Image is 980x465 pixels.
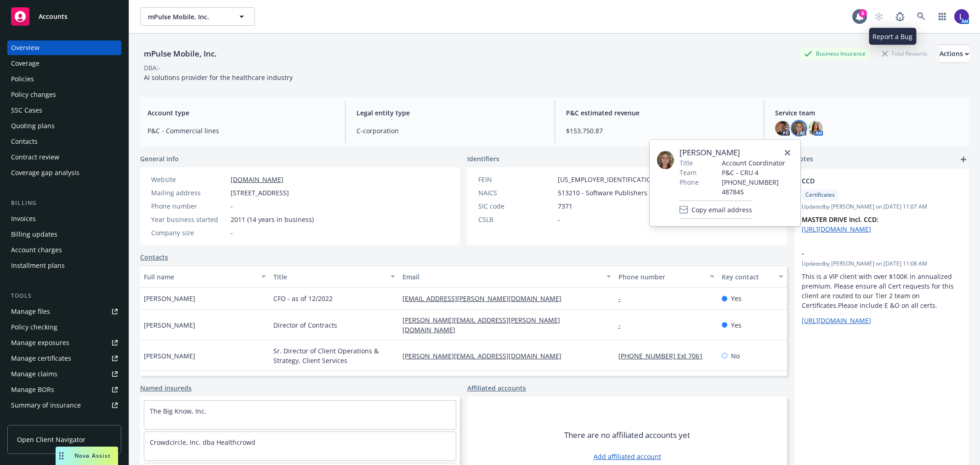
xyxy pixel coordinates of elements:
[808,121,823,136] img: photo
[402,352,569,360] a: [PERSON_NAME][EMAIL_ADDRESS][DOMAIN_NAME]
[7,291,121,301] div: Tools
[273,272,385,282] div: Title
[7,335,121,350] span: Manage exposures
[7,243,121,257] a: Account charges
[940,45,969,63] button: Actions
[147,108,334,118] span: Account type
[478,201,554,211] div: SIC code
[11,103,42,118] div: SSC Cases
[144,351,195,361] span: [PERSON_NAME]
[11,258,65,273] div: Installment plans
[140,383,192,393] a: Named insureds
[467,383,526,393] a: Affiliated accounts
[722,158,793,168] span: Account Coordinator
[794,241,969,333] div: -Updatedby [PERSON_NAME] on [DATE] 11:08 AMThis is a VIP client with over $100K in annualized pre...
[478,215,554,224] div: CSLB
[7,227,121,242] a: Billing updates
[151,188,227,198] div: Mailing address
[7,320,121,335] a: Policy checking
[558,201,572,211] span: 7371
[56,447,118,465] button: Nova Assist
[7,198,121,208] div: Billing
[11,134,38,149] div: Contacts
[467,154,499,164] span: Identifiers
[270,266,399,288] button: Title
[802,316,871,325] a: [URL][DOMAIN_NAME]
[7,258,121,273] a: Installment plans
[7,304,121,319] a: Manage files
[357,108,543,118] span: Legal entity type
[940,45,969,62] div: Actions
[958,154,969,165] a: add
[11,367,57,381] div: Manage claims
[7,165,121,180] a: Coverage gap analysis
[691,205,752,215] span: Copy email address
[782,147,793,158] a: close
[7,150,121,164] a: Contract review
[402,316,560,334] a: [PERSON_NAME][EMAIL_ADDRESS][PERSON_NAME][DOMAIN_NAME]
[74,452,111,459] span: Nova Assist
[11,72,34,86] div: Policies
[802,249,938,258] span: -
[11,56,40,71] div: Coverage
[11,304,50,319] div: Manage files
[7,87,121,102] a: Policy changes
[731,351,740,361] span: No
[618,272,704,282] div: Phone number
[7,4,121,29] a: Accounts
[140,154,179,164] span: General info
[731,294,742,303] span: Yes
[147,126,334,136] span: P&C - Commercial lines
[231,215,314,224] span: 2011 (14 years in business)
[618,352,710,360] a: [PHONE_NUMBER] Ext 7061
[680,158,693,168] span: Title
[231,175,283,184] a: [DOMAIN_NAME]
[802,260,962,268] span: Updated by [PERSON_NAME] on [DATE] 11:08 AM
[11,40,40,55] div: Overview
[680,177,699,187] span: Phone
[775,121,790,136] img: photo
[231,201,233,211] span: -
[722,272,773,282] div: Key contact
[718,266,787,288] button: Key contact
[11,150,59,164] div: Contract review
[799,48,870,59] div: Business Insurance
[140,252,168,262] a: Contacts
[722,177,793,197] span: [PHONE_NUMBER] 487845
[144,294,195,303] span: [PERSON_NAME]
[558,188,647,198] span: 513210 - Software Publishers
[802,225,871,233] a: [URL][DOMAIN_NAME]
[794,169,969,241] div: CCDCertificatesUpdatedby [PERSON_NAME] on [DATE] 11:07 AMMASTER DRIVE Incl. CCD: [URL][DOMAIN_NAME]
[140,48,221,60] div: mPulse Mobile, Inc.
[7,398,121,413] a: Summary of insurance
[680,168,697,177] span: Team
[802,215,878,224] strong: MASTER DRIVE Incl. CCD:
[11,398,81,413] div: Summary of insurance
[151,201,227,211] div: Phone number
[17,435,85,444] span: Open Client Navigator
[7,211,121,226] a: Invoices
[566,108,753,118] span: P&C estimated revenue
[273,320,337,330] span: Director of Contracts
[148,12,227,22] span: mPulse Mobile, Inc.
[7,72,121,86] a: Policies
[7,351,121,366] a: Manage certificates
[558,175,689,184] span: [US_EMPLOYER_IDENTIFICATION_NUMBER]
[805,191,835,199] span: Certificates
[150,438,255,447] a: Crowdcircle, Inc. dba Healthcrowd
[7,382,121,397] a: Manage BORs
[859,9,867,17] div: 6
[558,215,560,224] span: -
[802,176,938,186] span: CCD
[273,346,396,365] span: Sr. Director of Client Operations & Strategy, Client Services
[478,188,554,198] div: NAICS
[731,320,742,330] span: Yes
[566,126,753,136] span: $153,750.87
[954,9,969,24] img: photo
[878,48,932,59] div: Total Rewards
[618,294,628,303] a: -
[722,168,793,177] span: P&C - CRU 4
[402,272,600,282] div: Email
[618,321,628,329] a: -
[11,382,54,397] div: Manage BORs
